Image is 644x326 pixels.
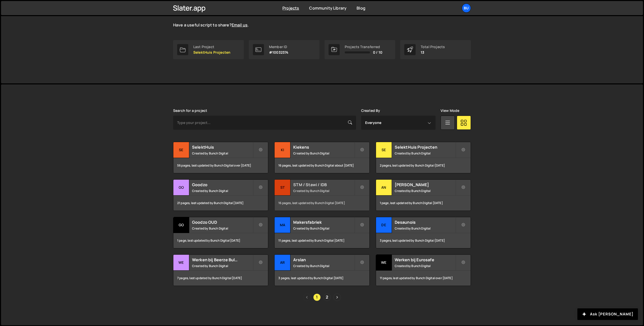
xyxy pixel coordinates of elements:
[395,189,455,193] small: Created by Bunch Digital
[376,217,471,248] a: De Desaunois Created by Bunch Digital 3 pages, last updated by Bunch Digital [DATE]
[275,233,369,248] div: 11 pages, last updated by Bunch Digital [DATE]
[173,294,471,301] div: Pagination
[309,5,346,11] a: Community Library
[376,142,392,158] div: Se
[376,195,471,211] div: 1 page, last updated by Bunch Digital [DATE]
[293,151,354,155] small: Created by Bunch Digital
[192,189,253,193] small: Created by Bunch Digital
[173,180,189,195] div: Go
[395,264,455,268] small: Created by Bunch Digital
[173,40,244,59] a: Last Project SelektHuis Projecten
[323,294,331,301] a: Page 2
[333,294,341,301] a: Next page
[395,257,455,263] h2: Werken bij Eurosafe
[275,195,369,211] div: 16 pages, last updated by Bunch Digital [DATE]
[275,180,290,195] div: ST
[376,179,471,211] a: An [PERSON_NAME] Created by Bunch Digital 1 page, last updated by Bunch Digital [DATE]
[395,226,455,231] small: Created by Bunch Digital
[376,142,471,173] a: Se SelektHuis Projecten Created by Bunch Digital 2 pages, last updated by Bunch Digital [DATE]
[274,142,369,173] a: Ki Kiekens Created by Bunch Digital 16 pages, last updated by Bunch Digital about [DATE]
[173,254,268,286] a: We Werken bij Beerze Bulten Created by Bunch Digital 7 pages, last updated by Bunch Digital [DATE]
[275,271,369,286] div: 3 pages, last updated by Bunch Digital [DATE]
[173,142,189,158] div: Se
[193,50,230,54] p: SelektHuis Projecten
[173,109,207,113] label: Search for a project
[395,182,455,187] h2: [PERSON_NAME]
[462,4,471,13] a: Bu
[345,45,382,49] div: Projects Transferred
[192,182,253,187] h2: Goodzo
[293,182,354,187] h2: STM / Stawi / IDB
[282,5,299,11] a: Projects
[274,217,369,248] a: Ma Makersfabriek Created by Bunch Digital 11 pages, last updated by Bunch Digital [DATE]
[361,109,380,113] label: Created By
[293,257,354,263] h2: Arslan
[441,109,459,113] label: View Mode
[269,45,288,49] div: Member ID
[192,264,253,268] small: Created by Bunch Digital
[293,226,354,231] small: Created by Bunch Digital
[293,219,354,225] h2: Makersfabriek
[274,254,369,286] a: Ar Arslan Created by Bunch Digital 3 pages, last updated by Bunch Digital [DATE]
[173,158,268,173] div: 56 pages, last updated by Bunch Digital over [DATE]
[376,217,392,233] div: De
[192,144,253,150] h2: SelektHuis
[577,308,638,320] button: Ask [PERSON_NAME]
[421,45,445,49] div: Total Projects
[395,151,455,155] small: Created by Bunch Digital
[193,45,230,49] div: Last Project
[173,271,268,286] div: 7 pages, last updated by Bunch Digital [DATE]
[173,233,268,248] div: 1 page, last updated by Bunch Digital [DATE]
[376,180,392,195] div: An
[376,255,392,271] div: We
[275,255,290,271] div: Ar
[376,233,471,248] div: 3 pages, last updated by Bunch Digital [DATE]
[293,189,354,193] small: Created by Bunch Digital
[192,257,253,263] h2: Werken bij Beerze Bulten
[376,254,471,286] a: We Werken bij Eurosafe Created by Bunch Digital 11 pages, last updated by Bunch Digital over [DATE]
[173,195,268,211] div: 21 pages, last updated by Bunch Digital [DATE]
[376,158,471,173] div: 2 pages, last updated by Bunch Digital [DATE]
[293,264,354,268] small: Created by Bunch Digital
[376,271,471,286] div: 11 pages, last updated by Bunch Digital over [DATE]
[192,219,253,225] h2: Goodzo OUD
[173,217,189,233] div: Go
[357,5,365,11] a: Blog
[192,226,253,231] small: Created by Bunch Digital
[395,144,455,150] h2: SelektHuis Projecten
[173,142,268,173] a: Se SelektHuis Created by Bunch Digital 56 pages, last updated by Bunch Digital over [DATE]
[173,5,355,28] p: The is live and growing. Explore the curated scripts to solve common Webflow issues with JavaScri...
[373,50,382,54] span: 0 / 10
[421,50,445,54] p: 13
[173,217,268,248] a: Go Goodzo OUD Created by Bunch Digital 1 page, last updated by Bunch Digital [DATE]
[275,158,369,173] div: 16 pages, last updated by Bunch Digital about [DATE]
[173,179,268,211] a: Go Goodzo Created by Bunch Digital 21 pages, last updated by Bunch Digital [DATE]
[275,142,290,158] div: Ki
[274,179,369,211] a: ST STM / Stawi / IDB Created by Bunch Digital 16 pages, last updated by Bunch Digital [DATE]
[395,219,455,225] h2: Desaunois
[192,151,253,155] small: Created by Bunch Digital
[269,50,288,54] p: #10032374
[173,255,189,271] div: We
[275,217,290,233] div: Ma
[293,144,354,150] h2: Kiekens
[232,22,248,28] a: Email us
[173,116,356,130] input: Type your project...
